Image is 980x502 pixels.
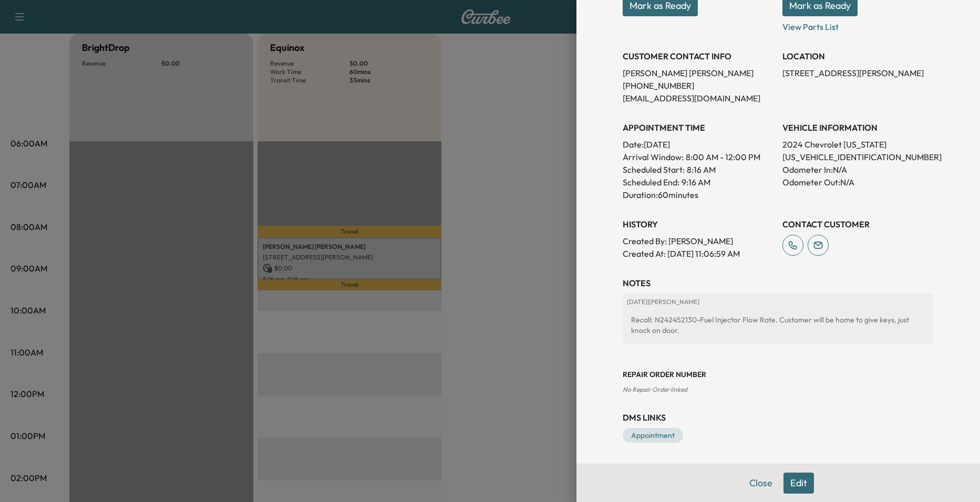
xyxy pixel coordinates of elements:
p: 8:16 AM [687,163,716,176]
p: View Parts List [782,16,934,33]
p: Created By : [PERSON_NAME] [623,235,774,247]
h3: Repair Order number [623,369,934,380]
p: Created At : [DATE] 11:06:59 AM [623,247,774,260]
p: [STREET_ADDRESS][PERSON_NAME] [782,67,934,79]
p: Scheduled End: [623,176,679,189]
button: Close [742,473,779,494]
p: [PERSON_NAME] [PERSON_NAME] [623,67,774,79]
h3: LOCATION [782,50,934,62]
p: Odometer Out: N/A [782,176,934,189]
p: [PHONE_NUMBER] [623,79,774,92]
h3: CUSTOMER CONTACT INFO [623,50,774,62]
p: [US_VEHICLE_IDENTIFICATION_NUMBER] [782,151,934,163]
p: Arrival Window: [623,151,774,163]
h3: DMS Links [623,411,934,424]
p: 9:16 AM [682,176,710,189]
p: Duration: 60 minutes [623,189,774,201]
h3: CONTACT CUSTOMER [782,218,934,231]
p: Date: [DATE] [623,138,774,151]
p: Scheduled Start: [623,163,685,176]
span: No Repair Order linked [623,385,687,393]
p: [EMAIL_ADDRESS][DOMAIN_NAME] [623,92,774,104]
h3: History [623,218,774,231]
button: Edit [783,473,814,494]
a: Appointment [623,428,683,443]
p: Odometer In: N/A [782,163,934,176]
h3: APPOINTMENT TIME [623,121,774,134]
p: 2024 Chevrolet [US_STATE] [782,138,934,151]
div: Recall: N242452130-Fuel Injector Flow Rate. Customer will be home to give keys, just knock on door. [627,310,930,340]
span: 8:00 AM - 12:00 PM [686,151,760,163]
h3: VEHICLE INFORMATION [782,121,934,134]
h3: NOTES [623,277,934,289]
p: [DATE] | [PERSON_NAME] [627,298,930,306]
